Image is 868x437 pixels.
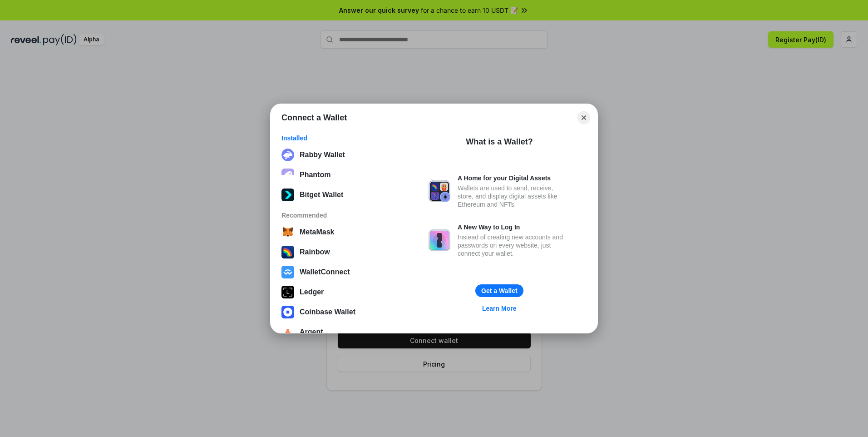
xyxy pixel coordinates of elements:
[281,134,390,142] div: Installed
[458,223,570,231] div: A New Way to Log In
[481,287,518,295] div: Get a Wallet
[279,303,393,321] button: Coinbase Wallet
[300,151,345,159] div: Rabby Wallet
[300,191,343,199] div: Bitget Wallet
[577,111,590,124] button: Close
[279,243,393,261] button: Rainbow
[458,233,570,258] div: Instead of creating new accounts and passwords on every website, just connect your wallet.
[458,184,570,209] div: Wallets are used to send, receive, store, and display digital assets like Ethereum and NFTs.
[279,166,393,184] button: Phantom
[300,268,350,276] div: WalletConnect
[429,180,450,202] img: svg+xml,%3Csvg%20xmlns%3D%22http%3A%2F%2Fwww.w3.org%2F2000%2Fsvg%22%20fill%3D%22none%22%20viewBox...
[281,169,294,181] img: epq2vO3P5aLWl15yRS7Q49p1fHTx2Sgh99jU3kfXv7cnPATIVQHAx5oQs66JWv3SWEjHOsb3kKgmE5WNBxBId7C8gm8wEgOvz...
[475,284,523,297] button: Get a Wallet
[300,308,355,316] div: Coinbase Wallet
[281,266,294,278] img: svg+xml,%3Csvg%20width%3D%2228%22%20height%3D%2228%22%20viewBox%3D%220%200%2028%2028%22%20fill%3D...
[466,136,533,147] div: What is a Wallet?
[300,228,334,236] div: MetaMask
[281,226,294,238] img: svg+xml,%3Csvg%20width%3D%2228%22%20height%3D%2228%22%20viewBox%3D%220%200%2028%2028%22%20fill%3D...
[281,286,294,298] img: svg+xml,%3Csvg%20xmlns%3D%22http%3A%2F%2Fwww.w3.org%2F2000%2Fsvg%22%20width%3D%2228%22%20height%3...
[281,211,390,219] div: Recommended
[279,186,393,204] button: Bitget Wallet
[281,189,294,201] img: svg+xml;base64,PHN2ZyB3aWR0aD0iNTEyIiBoZWlnaHQ9IjUxMiIgdmlld0JveD0iMCAwIDUxMiA1MTIiIGZpbGw9Im5vbm...
[429,229,450,251] img: svg+xml,%3Csvg%20xmlns%3D%22http%3A%2F%2Fwww.w3.org%2F2000%2Fsvg%22%20fill%3D%22none%22%20viewBox...
[279,223,393,241] button: MetaMask
[281,149,294,161] img: svg+xml;base64,PHN2ZyB3aWR0aD0iMzIiIGhlaWdodD0iMzIiIHZpZXdCb3g9IjAgMCAzMiAzMiIgZmlsbD0ibm9uZSIgeG...
[281,112,347,123] h1: Connect a Wallet
[279,323,393,341] button: Argent
[300,288,324,296] div: Ledger
[281,306,294,318] img: svg+xml,%3Csvg%20width%3D%2228%22%20height%3D%2228%22%20viewBox%3D%220%200%2028%2028%22%20fill%3D...
[281,246,294,258] img: svg+xml,%3Csvg%20width%3D%22120%22%20height%3D%22120%22%20viewBox%3D%220%200%20120%20120%22%20fil...
[300,171,330,179] div: Phantom
[279,263,393,281] button: WalletConnect
[300,328,323,336] div: Argent
[477,303,522,314] a: Learn More
[281,326,294,338] img: svg+xml,%3Csvg%20width%3D%2228%22%20height%3D%2228%22%20viewBox%3D%220%200%2028%2028%22%20fill%3D...
[279,283,393,301] button: Ledger
[458,174,570,182] div: A Home for your Digital Assets
[300,248,330,256] div: Rainbow
[279,146,393,164] button: Rabby Wallet
[482,304,516,313] div: Learn More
